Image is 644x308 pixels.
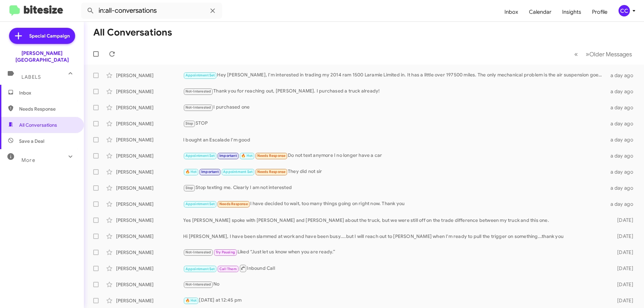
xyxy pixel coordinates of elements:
div: Thank you for reaching out, [PERSON_NAME]. I purchased a truck already! [183,87,606,95]
div: [DATE] [606,265,639,272]
span: Save a Deal [19,138,44,144]
span: « [574,50,578,58]
span: Appointment Set [185,73,215,77]
div: [DATE] [606,233,639,240]
div: [PERSON_NAME] [116,233,183,240]
a: Profile [587,2,613,22]
span: Appointment Set [185,153,215,158]
button: Next [582,47,636,61]
span: Stop [185,121,194,126]
nav: Page navigation example [571,47,636,61]
div: a day ago [606,201,639,207]
a: Special Campaign [9,28,75,44]
span: Appointment Set [185,267,215,271]
span: Needs Response [219,202,248,206]
span: Try Pausing [216,250,235,254]
div: [DATE] [606,217,639,224]
span: Special Campaign [29,33,70,39]
div: a day ago [606,120,639,127]
div: [PERSON_NAME] [116,281,183,288]
span: More [21,157,35,163]
div: [PERSON_NAME] [116,104,183,111]
span: 🔥 Hot [185,298,197,303]
div: [PERSON_NAME] [116,152,183,159]
span: Needs Response [257,153,286,158]
button: CC [613,5,637,16]
div: [PERSON_NAME] [116,120,183,127]
div: [PERSON_NAME] [116,297,183,304]
div: [PERSON_NAME] [116,88,183,95]
div: [PERSON_NAME] [116,265,183,272]
span: 🔥 Hot [241,153,253,158]
div: STOP [183,120,606,127]
div: No [183,281,606,288]
span: » [586,50,589,58]
span: Important [201,170,219,174]
div: Hey [PERSON_NAME], I'm interested in trading my 2014 ram 1500 Laramie Limited in. It has a little... [183,71,606,79]
span: Needs Response [19,106,76,112]
div: I purchased one [183,104,606,111]
div: a day ago [606,136,639,143]
a: Calendar [524,2,557,22]
span: Appointment Set [223,170,253,174]
div: I bought an Escalade I'm good [183,136,606,143]
div: [PERSON_NAME] [116,136,183,143]
span: Call Them [219,267,237,271]
span: 🔥 Hot [185,170,197,174]
div: [PERSON_NAME] [116,217,183,224]
div: [DATE] [606,249,639,256]
div: [DATE] [606,281,639,288]
a: Insights [557,2,587,22]
div: [PERSON_NAME] [116,201,183,207]
div: [PERSON_NAME] [116,72,183,79]
input: Search [81,3,222,19]
span: Not-Interested [185,282,211,287]
div: [DATE] at 12:45 pm [183,297,606,304]
div: I have decided to wait, too many things going on right now. Thank you [183,200,606,208]
div: [PERSON_NAME] [116,249,183,256]
span: Appointment Set [185,202,215,206]
div: [DATE] [606,297,639,304]
h1: All Conversations [93,27,172,38]
span: Needs Response [257,170,286,174]
span: Labels [21,74,41,80]
div: Liked “Just let us know when you are ready.” [183,248,606,256]
span: Not-Interested [185,250,211,254]
div: a day ago [606,185,639,191]
span: All Conversations [19,122,57,128]
span: Inbox [19,89,76,96]
div: Stop texting me. Clearly I am not interested [183,184,606,192]
button: Previous [570,47,582,61]
div: [PERSON_NAME] [116,185,183,191]
div: Do not text anymore I no longer have a car [183,152,606,160]
div: Yes [PERSON_NAME] spoke with [PERSON_NAME] and [PERSON_NAME] about the truck, but we were still o... [183,217,606,224]
div: a day ago [606,88,639,95]
div: Inbound Call [183,264,606,272]
div: a day ago [606,104,639,111]
a: Inbox [499,2,524,22]
div: They did not sir [183,168,606,176]
div: [PERSON_NAME] [116,169,183,175]
div: a day ago [606,152,639,159]
div: CC [619,5,630,16]
div: Hi [PERSON_NAME], I have been slammed at work and have been busy....but I will reach out to [PERS... [183,233,606,240]
span: Not-Interested [185,89,211,94]
div: a day ago [606,72,639,79]
span: Not-Interested [185,105,211,110]
span: Stop [185,186,194,190]
span: Important [219,153,237,158]
span: Older Messages [589,51,632,58]
div: a day ago [606,169,639,175]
